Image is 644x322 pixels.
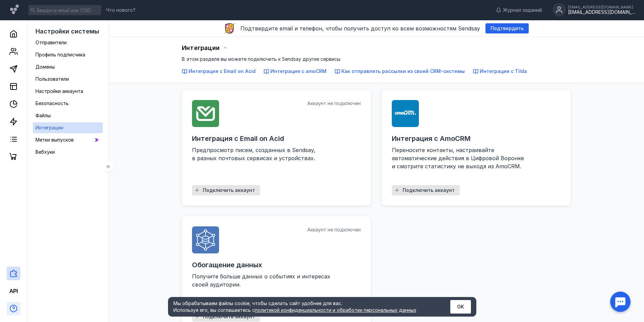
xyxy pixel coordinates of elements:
span: Настройки системы [35,28,99,35]
span: Безопасность [35,100,69,106]
a: Файлы [33,110,103,121]
a: Отправители [33,37,103,48]
span: Подключить аккаунт [203,188,255,193]
span: Интеграция с Email on Acid [189,68,256,74]
div: Предпросмотр писем, созданных в Sendsay, в разных почтовых сервисах и устройствах. [192,146,334,178]
span: Интеграция с Tilda [480,68,527,74]
span: Подключить аккаунт [403,188,455,193]
button: Подтвердить [485,23,529,33]
span: Интеграция с AmoCRM [392,134,471,143]
a: Пользователи [33,74,103,84]
a: Журнал заданий [493,7,545,14]
button: Подключить аккаунт [392,185,460,195]
input: Введите email или CSID [28,5,101,15]
span: Как отправлять рассылки из своей CRM-системы [341,68,465,74]
span: Вебхуки [35,149,55,155]
div: Переносите контакты, настраивайте автоматические действия в Цифровой Воронке и смотрите статистик... [392,146,534,178]
span: Пользователи [35,76,69,82]
div: [EMAIL_ADDRESS][DOMAIN_NAME] [568,5,636,9]
a: Настройки аккаунта [33,86,103,97]
span: Аккаунт не подключен [307,227,361,232]
a: Профиль подписчика [33,49,103,60]
span: Профиль подписчика [35,52,85,57]
a: Безопасность [33,98,103,109]
button: Интеграция с amoCRM [264,68,327,75]
button: Интеграция с Email on Acid [182,68,256,75]
span: Интеграция с amoCRM [270,68,327,74]
a: Интеграции [33,122,103,133]
span: Настройки аккаунта [35,88,83,94]
a: политикой конфиденциальности и обработки персональных данных [255,307,416,313]
span: Журнал заданий [503,7,542,14]
a: Что нового? [103,8,139,13]
div: Получите больше данных о событиях и интересах своей аудитории. [192,272,334,305]
a: Домены [33,61,103,72]
div: [EMAIL_ADDRESS][DOMAIN_NAME] [568,9,636,15]
span: Отправители [35,40,67,45]
button: Подключить аккаунт [192,185,260,195]
span: Метки выпусков [35,137,74,143]
div: Мы обрабатываем файлы cookie, чтобы сделать сайт удобнее для вас. Используя его, вы соглашаетесь c [173,300,434,314]
button: ОК [450,300,471,314]
button: Подключить аккаунт [192,312,260,322]
span: В этом разделе вы можете подключить к Sendsay другие сервисы [182,56,340,62]
span: Интеграции [182,44,220,51]
a: Вебхуки [33,147,103,157]
button: Интеграция с Tilda [473,68,527,75]
span: Файлы [35,113,51,118]
span: Обогащение данных [192,260,262,270]
span: Домены [35,64,55,70]
span: Что нового? [106,8,136,13]
a: Метки выпусков [33,134,103,145]
span: Подтвердить [491,26,524,31]
button: Как отправлять рассылки из своей CRM-системы [335,68,465,75]
span: Интеграция с Email on Acid [192,134,284,143]
span: Аккаунт не подключен [307,100,361,107]
span: Интеграции [35,125,63,130]
span: Подтвердите email и телефон, чтобы получить доступ ко всем возможностям Sendsay [240,25,480,32]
